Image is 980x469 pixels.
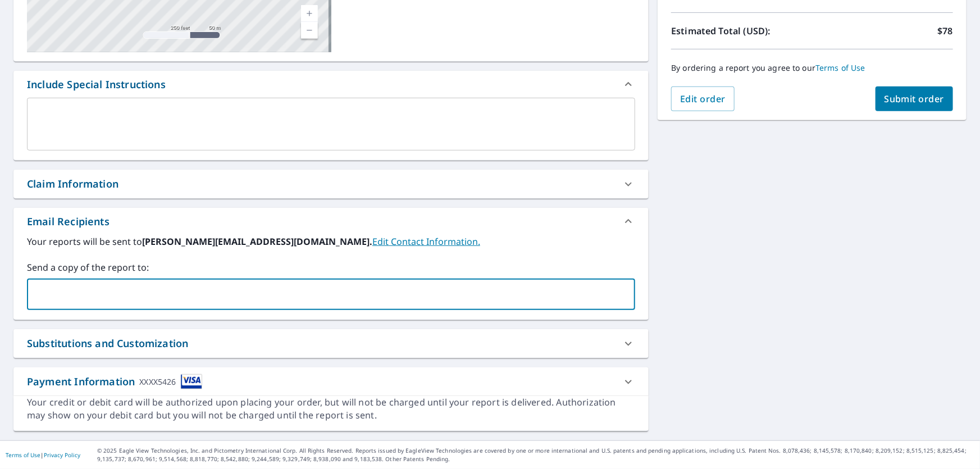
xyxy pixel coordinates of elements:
div: Include Special Instructions [13,71,649,98]
a: Current Level 17, Zoom Out [301,22,318,39]
div: XXXX5426 [139,374,176,389]
label: Your reports will be sent to [27,235,635,248]
div: Claim Information [13,170,649,198]
a: Current Level 17, Zoom In [301,5,318,22]
div: Substitutions and Customization [27,336,188,351]
b: [PERSON_NAME][EMAIL_ADDRESS][DOMAIN_NAME]. [142,235,372,248]
div: Substitutions and Customization [13,329,649,358]
a: Terms of Use [815,62,865,73]
a: Privacy Policy [44,451,80,459]
div: Email Recipients [13,208,649,235]
img: cardImage [181,374,202,389]
button: Edit order [671,86,735,111]
p: Estimated Total (USD): [671,24,812,38]
p: © 2025 Eagle View Technologies, Inc. and Pictometry International Corp. All Rights Reserved. Repo... [97,447,974,463]
div: Your credit or debit card will be authorized upon placing your order, but will not be charged unt... [27,396,635,422]
p: By ordering a report you agree to our [671,63,953,73]
div: Claim Information [27,176,118,192]
a: Terms of Use [6,451,40,459]
div: Email Recipients [27,214,110,229]
div: Payment Information [27,374,202,389]
div: Include Special Instructions [27,77,166,92]
p: $78 [938,24,953,38]
label: Send a copy of the report to: [27,261,635,274]
p: | [6,452,80,458]
span: Submit order [885,93,945,105]
span: Edit order [680,93,726,105]
button: Submit order [876,86,954,111]
div: Payment InformationXXXX5426cardImage [13,367,649,396]
a: EditContactInfo [372,235,480,248]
